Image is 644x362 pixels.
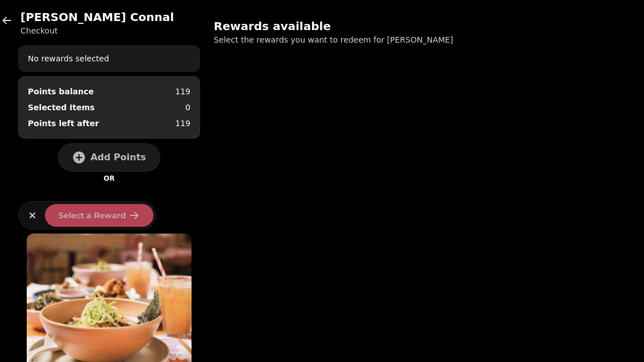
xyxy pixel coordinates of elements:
p: Points left after [28,118,99,129]
div: Points balance [28,86,94,97]
p: OR [103,174,114,183]
p: 119 [175,86,190,97]
span: [PERSON_NAME] [387,35,453,44]
h2: Rewards available [214,18,432,34]
p: Selected Items [28,102,95,113]
div: No rewards selected [19,48,200,69]
p: Checkout [20,25,174,36]
p: Select the rewards you want to redeem for [214,34,505,45]
button: Select a Reward [45,204,153,227]
p: 119 [175,118,190,129]
p: 0 [185,102,190,113]
span: Select a Reward [59,211,126,219]
h2: [PERSON_NAME] Connal [20,9,174,25]
span: Add Points [90,153,146,162]
button: Add Points [58,143,160,172]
